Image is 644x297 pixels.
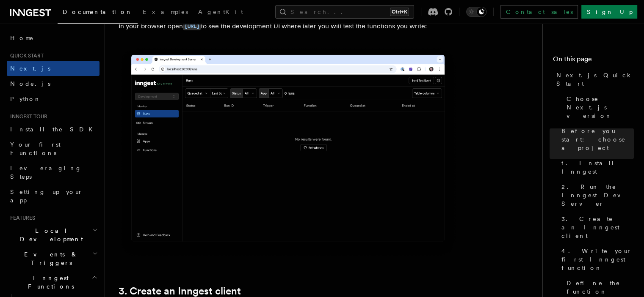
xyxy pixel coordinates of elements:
span: 4. Write your first Inngest function [561,247,634,272]
a: 3. Create an Inngest client [119,285,241,297]
span: Local Development [7,226,92,243]
a: Install the SDK [7,122,100,137]
button: Events & Triggers [7,247,100,270]
a: Contact sales [500,5,578,19]
span: Inngest tour [7,113,47,120]
a: Examples [138,3,193,23]
a: Next.js Quick Start [553,68,634,91]
span: Before you start: choose a project [561,127,634,152]
a: 1. Install Inngest [558,155,634,179]
a: 4. Write your first Inngest function [558,243,634,275]
span: 1. Install Inngest [561,159,634,176]
button: Search...Ctrl+K [275,5,414,19]
a: Python [7,91,100,106]
a: Before you start: choose a project [558,123,634,155]
span: Define the function [567,279,634,296]
span: Setting up your app [10,188,83,204]
span: Choose Next.js version [567,95,634,120]
span: Leveraging Steps [10,165,82,180]
a: Home [7,30,100,46]
a: Your first Functions [7,137,100,161]
a: AgentKit [193,3,248,23]
span: Quick start [7,52,44,59]
span: Home [10,34,34,42]
span: Python [10,95,41,102]
span: Inngest Functions [7,274,91,291]
a: Leveraging Steps [7,161,100,184]
span: 2. Run the Inngest Dev Server [561,183,634,208]
a: Documentation [58,3,138,24]
h4: On this page [553,54,634,68]
span: Examples [143,8,188,15]
a: Sign Up [581,5,637,19]
p: In your browser open to see the development UI where later you will test the functions you write: [119,20,457,33]
span: Install the SDK [10,126,98,133]
code: [URL] [183,23,201,30]
span: AgentKit [198,8,243,15]
button: Inngest Functions [7,270,100,294]
a: 2. Run the Inngest Dev Server [558,179,634,211]
span: Documentation [63,8,133,15]
kbd: Ctrl+K [390,8,409,16]
a: Choose Next.js version [563,91,634,123]
a: Next.js [7,61,100,76]
button: Toggle dark mode [466,7,486,17]
button: Local Development [7,223,100,247]
span: Events & Triggers [7,250,92,267]
a: Node.js [7,76,100,91]
span: 3. Create an Inngest client [561,215,634,240]
span: Next.js [10,65,50,72]
span: Features [7,215,35,221]
a: Setting up your app [7,184,100,208]
a: [URL] [183,22,201,30]
span: Next.js Quick Start [556,71,634,88]
a: 3. Create an Inngest client [558,211,634,243]
img: Inngest Dev Server's 'Runs' tab with no data [119,46,457,259]
span: Node.js [10,80,50,87]
span: Your first Functions [10,141,61,156]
